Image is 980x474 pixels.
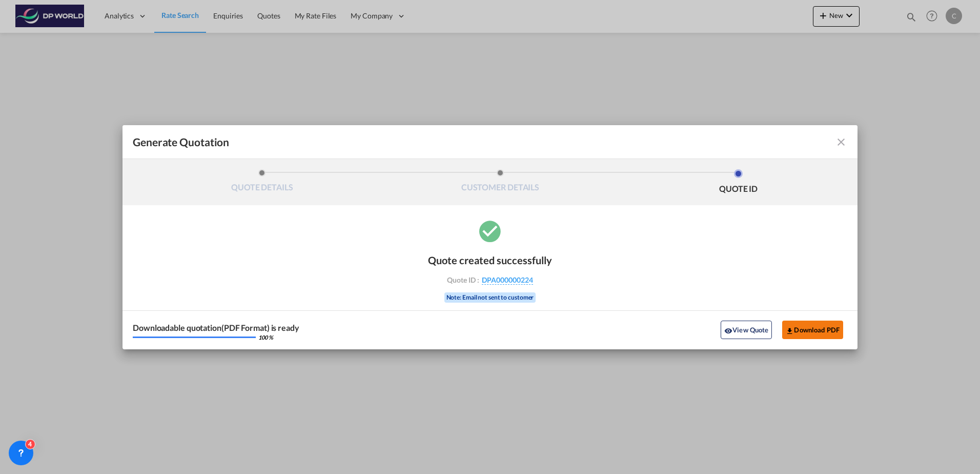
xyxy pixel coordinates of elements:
md-icon: icon-close fg-AAA8AD cursor m-0 [835,136,847,148]
li: QUOTE DETAILS [143,169,381,197]
div: 100 % [258,334,273,340]
div: Note: Email not sent to customer [444,292,536,303]
md-icon: icon-checkbox-marked-circle [477,218,503,244]
div: Quote ID : [431,275,549,285]
span: Generate Quotation [133,135,229,149]
li: CUSTOMER DETAILS [381,169,620,197]
md-icon: icon-download [786,327,794,335]
li: QUOTE ID [619,169,857,197]
div: Quote created successfully [428,254,552,266]
md-icon: icon-eye [724,327,732,335]
span: DPA000000224 [482,275,533,285]
md-dialog: Generate QuotationQUOTE ... [122,125,857,349]
button: Download PDF [782,321,843,339]
div: Downloadable quotation(PDF Format) is ready [133,324,299,332]
button: icon-eyeView Quote [721,321,772,339]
